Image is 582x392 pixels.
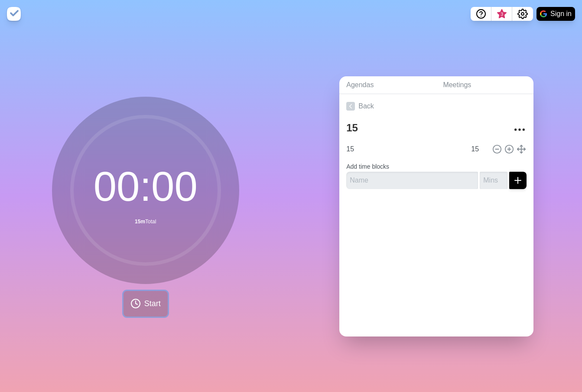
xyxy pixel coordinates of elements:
[346,172,478,189] input: Name
[512,7,533,21] button: Settings
[343,140,466,158] input: Name
[498,11,505,18] span: 3
[144,298,161,310] span: Start
[511,121,528,138] button: More
[346,163,389,170] label: Add time blocks
[436,76,533,94] a: Meetings
[471,7,491,21] button: Help
[339,94,533,118] a: Back
[536,7,575,21] button: Sign in
[124,291,168,317] button: Start
[7,7,21,21] img: timeblocks logo
[540,10,547,17] img: google logo
[491,7,512,21] button: What’s new
[468,140,488,158] input: Mins
[480,172,507,189] input: Mins
[339,76,436,94] a: Agendas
